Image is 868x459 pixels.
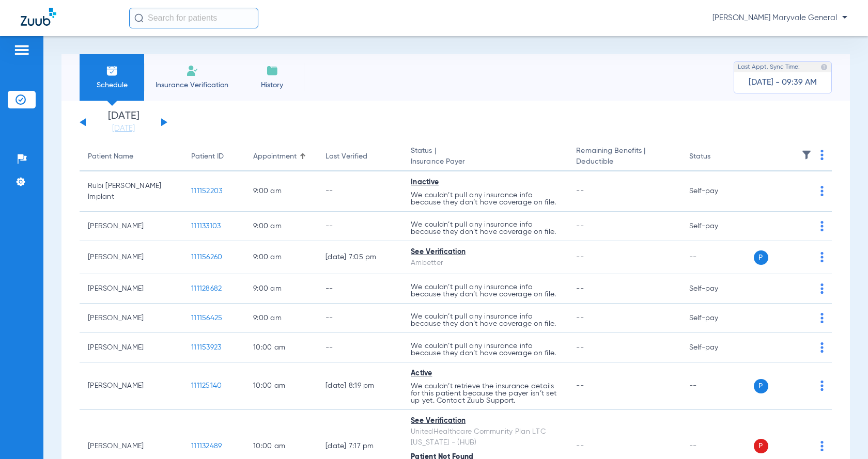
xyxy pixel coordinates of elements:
[317,274,402,304] td: --
[820,64,828,71] img: last sync help info
[245,362,317,410] td: 10:00 AM
[754,439,768,453] span: P
[576,156,672,167] span: Deductible
[317,333,402,362] td: --
[80,362,183,410] td: [PERSON_NAME]
[88,151,175,162] div: Patient Name
[191,254,222,261] span: 111156260
[411,426,560,448] div: UnitedHealthcare Community Plan LTC [US_STATE] - (HUB)
[681,171,751,212] td: Self-pay
[576,223,584,230] span: --
[411,192,560,206] p: We couldn’t pull any insurance info because they don’t have coverage on file.
[80,171,183,212] td: Rubi [PERSON_NAME] Implant
[317,362,402,410] td: [DATE] 8:19 PM
[576,314,584,322] span: --
[411,283,560,298] p: We couldn’t pull any insurance info because they don’t have coverage on file.
[247,80,297,90] span: History
[92,123,154,134] a: [DATE]
[568,143,680,171] th: Remaining Benefits |
[191,344,221,351] span: 111153923
[191,223,221,230] span: 111133103
[754,250,768,265] span: P
[411,156,560,167] span: Insurance Payer
[411,258,560,268] div: Ambetter
[681,362,751,410] td: --
[80,274,183,304] td: [PERSON_NAME]
[681,304,751,333] td: Self-pay
[411,342,560,357] p: We couldn’t pull any insurance info because they don’t have coverage on file.
[816,409,868,459] iframe: Chat Widget
[80,212,183,241] td: [PERSON_NAME]
[411,368,560,379] div: Active
[191,314,222,322] span: 111156425
[411,221,560,235] p: We couldn’t pull any insurance info because they don’t have coverage on file.
[754,379,768,393] span: P
[820,283,824,294] img: group-dot-blue.svg
[681,274,751,304] td: Self-pay
[245,212,317,241] td: 9:00 AM
[266,65,278,77] img: History
[245,274,317,304] td: 9:00 AM
[576,285,584,292] span: --
[245,241,317,274] td: 9:00 AM
[80,304,183,333] td: [PERSON_NAME]
[80,241,183,274] td: [PERSON_NAME]
[317,212,402,241] td: --
[253,151,309,162] div: Appointment
[191,442,222,450] span: 111132489
[245,171,317,212] td: 9:00 AM
[191,382,222,389] span: 111125140
[21,8,56,26] img: Zuub Logo
[245,333,317,362] td: 10:00 AM
[191,151,237,162] div: Patient ID
[820,342,824,353] img: group-dot-blue.svg
[134,13,144,23] img: Search Icon
[576,254,584,261] span: --
[253,151,297,162] div: Appointment
[576,382,584,389] span: --
[820,313,824,323] img: group-dot-blue.svg
[681,333,751,362] td: Self-pay
[186,65,198,77] img: Manual Insurance Verification
[106,65,118,77] img: Schedule
[245,304,317,333] td: 9:00 AM
[411,416,560,426] div: See Verification
[576,344,584,351] span: --
[749,77,817,88] span: [DATE] - 09:39 AM
[13,44,30,56] img: hamburger-icon
[129,8,258,28] input: Search for patients
[80,333,183,362] td: [PERSON_NAME]
[576,442,584,450] span: --
[820,252,824,262] img: group-dot-blue.svg
[411,313,560,327] p: We couldn’t pull any insurance info because they don’t have coverage on file.
[681,143,751,171] th: Status
[801,150,812,160] img: filter.svg
[576,187,584,195] span: --
[820,150,824,160] img: group-dot-blue.svg
[152,80,232,90] span: Insurance Verification
[191,151,224,162] div: Patient ID
[317,171,402,212] td: --
[738,62,800,72] span: Last Appt. Sync Time:
[191,285,222,292] span: 111128682
[712,13,847,23] span: [PERSON_NAME] Maryvale General
[411,177,560,188] div: Inactive
[820,381,824,391] img: group-dot-blue.svg
[681,212,751,241] td: Self-pay
[317,241,402,274] td: [DATE] 7:05 PM
[820,186,824,196] img: group-dot-blue.svg
[411,383,560,404] p: We couldn’t retrieve the insurance details for this patient because the payer isn’t set up yet. C...
[326,151,367,162] div: Last Verified
[681,241,751,274] td: --
[326,151,394,162] div: Last Verified
[317,304,402,333] td: --
[411,247,560,258] div: See Verification
[87,80,136,90] span: Schedule
[402,143,568,171] th: Status |
[92,111,154,134] li: [DATE]
[820,221,824,231] img: group-dot-blue.svg
[88,151,133,162] div: Patient Name
[191,187,222,195] span: 111152203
